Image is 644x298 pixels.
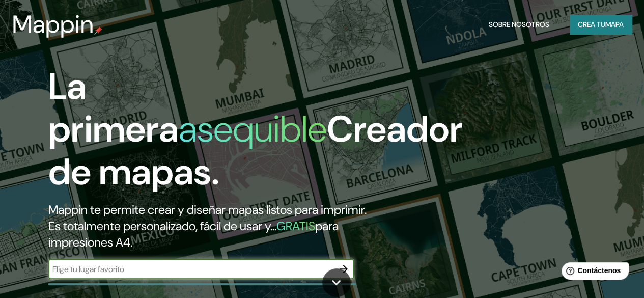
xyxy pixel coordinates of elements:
[48,218,276,234] font: Es totalmente personalizado, fácil de usar y...
[94,26,102,35] img: pin de mapeo
[276,218,315,234] font: GRATIS
[12,8,94,40] font: Mappin
[179,105,327,153] font: asequible
[570,15,632,34] button: Crea tumapa
[48,63,179,153] font: La primera
[553,258,633,287] iframe: Lanzador de widgets de ayuda
[485,15,553,34] button: Sobre nosotros
[48,218,339,250] font: para impresiones A4.
[48,105,463,196] font: Creador de mapas.
[48,263,333,275] input: Elige tu lugar favorito
[489,20,549,29] font: Sobre nosotros
[578,20,605,29] font: Crea tu
[605,20,624,29] font: mapa
[48,202,367,218] font: Mappin te permite crear y diseñar mapas listos para imprimir.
